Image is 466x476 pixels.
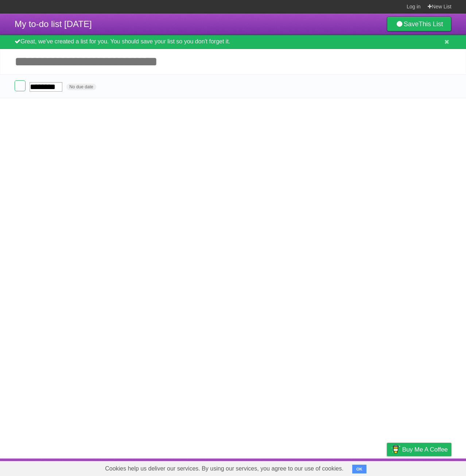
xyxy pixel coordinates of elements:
[353,460,369,474] a: Terms
[391,443,400,456] img: Buy me a coffee
[66,84,96,90] span: No due date
[377,460,396,474] a: Privacy
[419,20,443,28] b: This List
[15,80,26,91] label: Done
[15,19,92,29] span: My to-do list [DATE]
[387,17,451,31] a: SaveThis List
[290,460,305,474] a: About
[352,465,366,473] button: OK
[405,460,451,474] a: Suggest a feature
[387,443,451,456] a: Buy me a coffee
[98,461,351,476] span: Cookies help us deliver our services. By using our services, you agree to our use of cookies.
[402,443,448,456] span: Buy me a coffee
[314,460,343,474] a: Developers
